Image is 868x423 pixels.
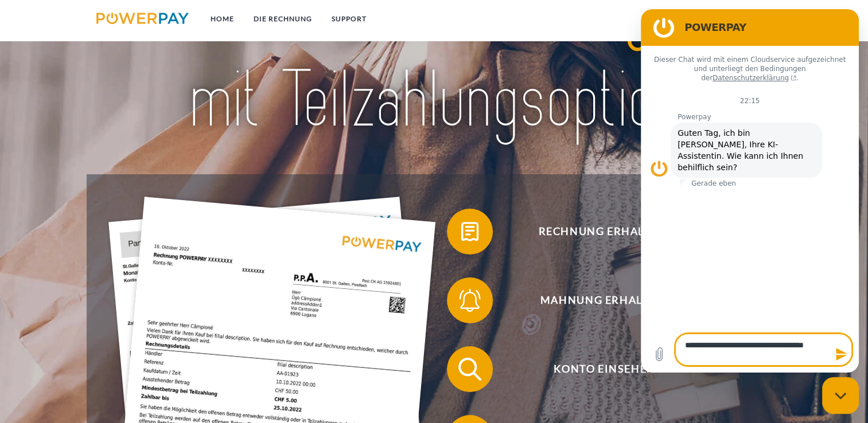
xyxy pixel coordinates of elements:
[244,9,322,29] a: DIE RECHNUNG
[464,277,745,323] span: Mahnung erhalten?
[641,9,859,373] iframe: Messaging-Fenster
[322,9,376,29] a: SUPPORT
[713,9,748,29] a: agb
[447,277,745,323] button: Mahnung erhalten?
[464,209,745,254] span: Rechnung erhalten?
[456,355,484,383] img: qb_search.svg
[456,217,484,246] img: qb_bill.svg
[201,9,244,29] a: Home
[822,377,859,414] iframe: Schaltfläche zum Öffnen des Messaging-Fensters; Konversation läuft
[96,13,189,24] img: logo-powerpay.svg
[456,286,484,315] img: qb_bell.svg
[447,346,745,392] button: Konto einsehen
[447,209,745,254] button: Rechnung erhalten?
[464,346,745,392] span: Konto einsehen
